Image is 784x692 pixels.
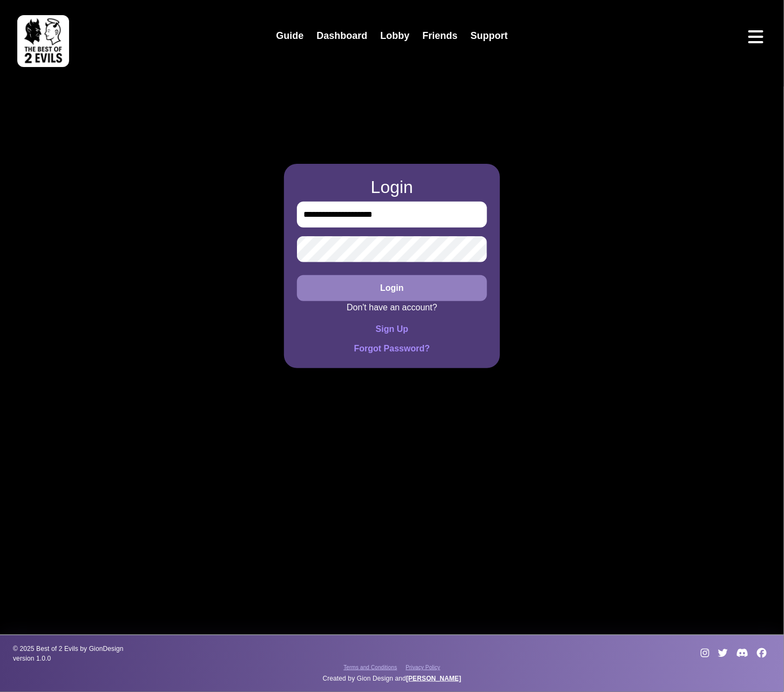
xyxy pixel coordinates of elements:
a: Follow Best of 2 Evils on Facebook [757,648,767,659]
a: Friends [416,24,464,48]
a: Privacy Policy [406,663,441,671]
h2: Login [297,177,487,197]
span: © 2025 Best of 2 Evils by GionDesign [13,644,261,654]
button: Login [297,275,487,301]
span: Privacy Policy [406,664,441,670]
a: Follow Best of 2 Evils on Twitter [718,648,728,659]
button: Forgot Password? [297,342,487,355]
a: Support [464,24,515,48]
a: Lobby [374,24,416,48]
a: Terms and Conditions [343,663,397,671]
a: Dashboard [310,24,374,48]
a: Follow Best of 2 Evils on Instagram [701,648,709,659]
button: Sign Up [297,323,487,336]
button: Open menu [745,26,767,48]
span: version 1.0.0 [13,654,261,663]
img: best of 2 evils logo [17,15,69,67]
a: Join Best of 2 Evils on Discord [736,648,749,659]
p: Don't have an account? [297,301,487,314]
span: Terms and Conditions [343,664,397,670]
a: Guide [269,24,310,48]
a: [PERSON_NAME] [406,675,461,682]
